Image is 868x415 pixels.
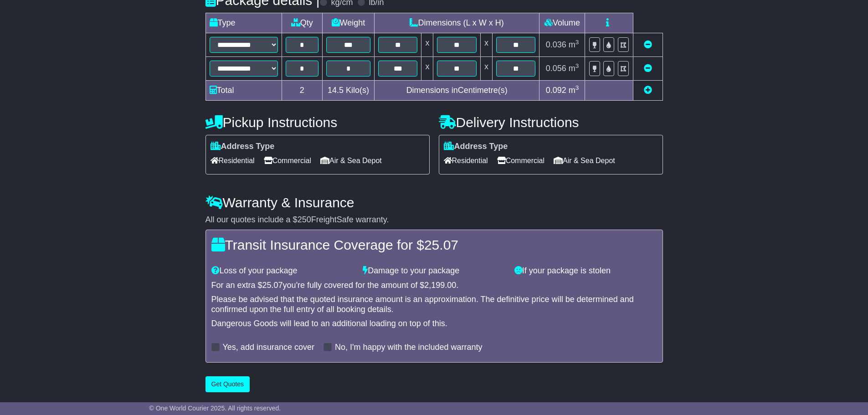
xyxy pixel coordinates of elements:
[497,154,544,168] span: Commercial
[149,405,281,412] span: © One World Courier 2025. All rights reserved.
[546,86,566,95] span: 0.092
[644,40,652,49] a: Remove this item
[480,56,492,80] td: x
[298,215,311,224] span: 250
[480,33,492,56] td: x
[421,56,433,80] td: x
[205,215,663,225] div: All our quotes include a $ FreightSafe warranty.
[264,154,311,168] span: Commercial
[282,80,322,100] td: 2
[207,266,359,276] div: Loss of your package
[320,154,382,168] span: Air & Sea Depot
[444,154,488,168] span: Residential
[424,281,456,290] span: 2,199.00
[322,13,374,33] td: Weight
[546,40,566,49] span: 0.036
[575,62,579,69] sup: 3
[374,80,539,100] td: Dimensions in Centimetre(s)
[546,64,566,73] span: 0.056
[282,13,322,33] td: Qty
[223,343,314,353] label: Yes, add insurance cover
[569,86,579,95] span: m
[539,13,585,33] td: Volume
[205,195,663,210] h4: Warranty & Insurance
[424,237,458,252] span: 25.07
[205,115,430,130] h4: Pickup Instructions
[205,80,282,100] td: Total
[575,39,579,46] sup: 3
[644,64,652,73] a: Remove this item
[569,40,579,49] span: m
[510,266,662,276] div: If your package is stolen
[335,343,483,353] label: No, I'm happy with the included warranty
[211,295,657,314] div: Please be advised that the quoted insurance amount is an approximation. The definitive price will...
[211,319,657,329] div: Dangerous Goods will lead to an additional loading on top of this.
[328,86,344,95] span: 14.5
[554,154,615,168] span: Air & Sea Depot
[569,64,579,73] span: m
[421,33,433,56] td: x
[322,80,374,100] td: Kilo(s)
[211,154,255,168] span: Residential
[644,86,652,95] a: Add new item
[205,13,282,33] td: Type
[444,142,508,152] label: Address Type
[262,281,283,290] span: 25.07
[211,281,657,291] div: For an extra $ you're fully covered for the amount of $ .
[358,266,510,276] div: Damage to your package
[439,115,663,130] h4: Delivery Instructions
[374,13,539,33] td: Dimensions (L x W x H)
[575,84,579,91] sup: 3
[211,142,275,152] label: Address Type
[205,376,250,392] button: Get Quotes
[211,237,657,252] h4: Transit Insurance Coverage for $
